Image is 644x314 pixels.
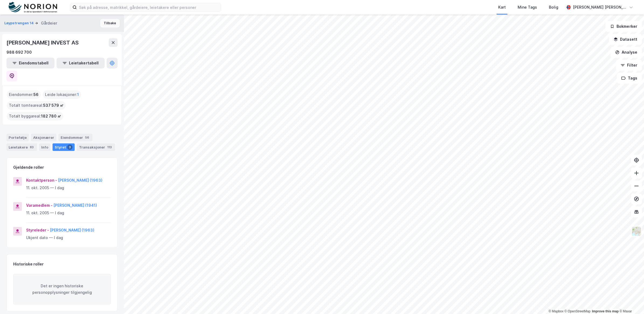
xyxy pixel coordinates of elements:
[41,20,57,26] div: Gårdeier
[631,226,642,236] img: Z
[4,20,35,26] button: Løypstrengen 14
[592,309,619,313] a: Improve this map
[43,102,64,109] span: 537 579 ㎡
[84,135,90,140] div: 56
[106,144,113,150] div: 113
[39,143,50,151] div: Info
[9,2,57,13] img: norion-logo.80e7a08dc31c2e691866.png
[77,3,221,11] input: Søk på adresse, matrikkel, gårdeiere, leietakere eller personer
[573,4,627,11] div: [PERSON_NAME] [PERSON_NAME]
[53,143,75,151] div: Styret
[100,19,120,27] button: Tilbake
[26,185,111,191] div: 11. okt. 2005 — I dag
[6,143,37,151] div: Leietakere
[617,288,644,314] iframe: Chat Widget
[7,101,66,110] div: Totalt tomteareal :
[7,90,41,99] div: Eiendommer :
[13,261,44,267] div: Historiske roller
[26,210,111,216] div: 11. okt. 2005 — I dag
[549,309,563,313] a: Mapbox
[605,21,642,32] button: Bokmerker
[41,113,61,119] span: 182 780 ㎡
[518,4,537,11] div: Mine Tags
[611,47,642,58] button: Analyse
[6,38,79,47] div: [PERSON_NAME] INVEST AS
[565,309,591,313] a: OpenStreetMap
[6,58,54,68] button: Eiendomstabell
[6,49,32,56] div: 988 692 700
[617,73,642,84] button: Tags
[43,90,81,99] div: Leide lokasjoner :
[31,134,56,141] div: Aksjonærer
[7,112,63,120] div: Totalt byggareal :
[58,134,92,141] div: Eiendommer
[33,91,39,98] span: 56
[549,4,558,11] div: Bolig
[77,143,115,151] div: Transaksjoner
[57,58,105,68] button: Leietakertabell
[26,234,111,241] div: Ukjent dato — I dag
[13,274,111,305] div: Det er ingen historiske personopplysninger tilgjengelig
[616,60,642,71] button: Filter
[77,91,79,98] span: 1
[29,144,35,150] div: 83
[6,134,29,141] div: Portefølje
[498,4,506,11] div: Kart
[609,34,642,45] button: Datasett
[617,288,644,314] div: Kontrollprogram for chat
[13,164,44,171] div: Gjeldende roller
[67,144,72,150] div: 3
